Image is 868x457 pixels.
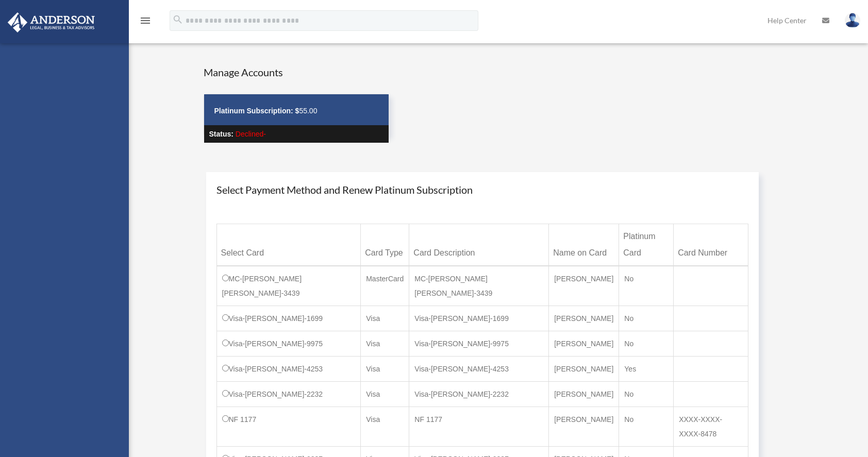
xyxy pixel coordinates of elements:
[409,407,549,446] td: NF 1177
[209,130,233,138] strong: Status:
[409,306,549,331] td: Visa-[PERSON_NAME]-1699
[619,356,674,381] td: Yes
[204,65,389,79] h4: Manage Accounts
[216,356,361,381] td: Visa-[PERSON_NAME]-4253
[845,13,860,28] img: User Pic
[409,266,549,306] td: MC-[PERSON_NAME] [PERSON_NAME]-3439
[214,105,378,117] p: 55.00
[409,331,549,356] td: Visa-[PERSON_NAME]-9975
[619,224,674,266] th: Platinum Card
[549,381,619,407] td: [PERSON_NAME]
[361,356,409,381] td: Visa
[361,407,409,446] td: Visa
[216,407,361,446] td: NF 1177
[619,407,674,446] td: No
[216,224,361,266] th: Select Card
[216,182,749,197] h4: Select Payment Method and Renew Platinum Subscription
[214,107,299,115] strong: Platinum Subscription: $
[216,306,361,331] td: Visa-[PERSON_NAME]-1699
[549,266,619,306] td: [PERSON_NAME]
[674,224,748,266] th: Card Number
[361,224,409,266] th: Card Type
[236,130,266,138] span: Declined-
[216,266,361,306] td: MC-[PERSON_NAME] [PERSON_NAME]-3439
[409,381,549,407] td: Visa-[PERSON_NAME]-2232
[549,407,619,446] td: [PERSON_NAME]
[409,356,549,381] td: Visa-[PERSON_NAME]-4253
[139,14,152,27] i: menu
[5,12,98,32] img: Anderson Advisors Platinum Portal
[172,14,183,25] i: search
[674,407,748,446] td: XXXX-XXXX-XXXX-8478
[549,306,619,331] td: [PERSON_NAME]
[361,266,409,306] td: MasterCard
[409,224,549,266] th: Card Description
[549,331,619,356] td: [PERSON_NAME]
[139,18,152,27] a: menu
[549,224,619,266] th: Name on Card
[619,266,674,306] td: No
[619,381,674,407] td: No
[216,331,361,356] td: Visa-[PERSON_NAME]-9975
[216,381,361,407] td: Visa-[PERSON_NAME]-2232
[619,306,674,331] td: No
[361,306,409,331] td: Visa
[361,381,409,407] td: Visa
[361,331,409,356] td: Visa
[619,331,674,356] td: No
[549,356,619,381] td: [PERSON_NAME]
